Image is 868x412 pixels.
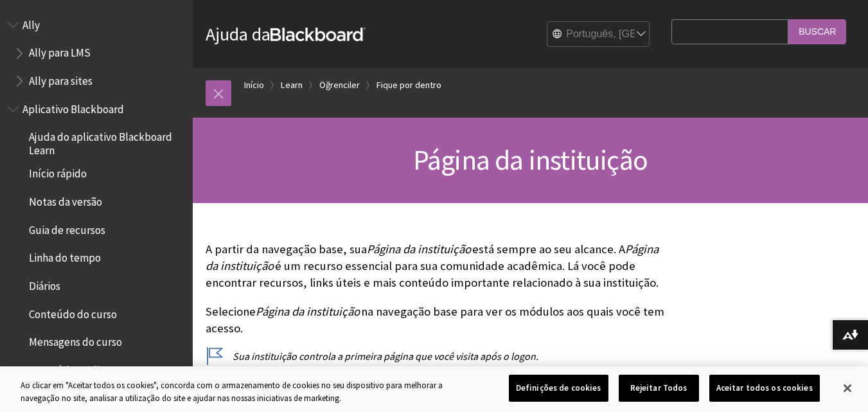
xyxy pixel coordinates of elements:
[319,77,360,93] a: Öğrenciler
[21,379,477,404] div: Ao clicar em "Aceitar todos os cookies", concorda com o armazenamento de cookies no seu dispositi...
[206,22,366,46] a: Ajuda daBlackboard
[509,375,608,402] button: Definições de cookies
[788,19,846,44] input: Buscar
[206,241,665,292] p: A partir da navegação base, sua está sempre ao seu alcance. A é um recurso essencial para sua com...
[29,359,111,377] span: Conteúdo off-line
[413,142,648,177] span: Página da instituição
[29,163,87,181] span: Início rápido
[256,304,360,319] span: Página da instituição
[547,22,650,48] select: Site Language Selector
[206,303,665,337] p: Selecione na navegação base para ver os módulos aos quais você tem acesso.
[22,14,40,31] span: Ally
[29,219,105,237] span: Guia de recursos
[376,77,441,93] a: Fique por dentro
[29,303,117,321] span: Conteúdo do curso
[29,127,184,157] span: Ajuda do aplicativo Blackboard Learn
[22,98,124,116] span: Aplicativo Blackboard
[29,247,101,265] span: Linha do tempo
[29,42,91,60] span: Ally para LMS
[709,375,820,402] button: Aceitar todos os cookies
[270,28,366,41] strong: Blackboard
[29,275,60,292] span: Diários
[29,332,122,349] span: Mensagens do curso
[206,349,665,363] p: Sua instituição controla a primeira página que você visita após o logon.
[29,191,102,208] span: Notas da versão
[619,375,699,402] button: Rejeitar Todos
[367,242,471,256] span: Página da instituição
[833,374,862,402] button: Fechar
[29,70,93,87] span: Ally para sites
[8,14,185,92] nav: Book outline for Anthology Ally Help
[244,77,264,93] a: Início
[281,77,303,93] a: Learn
